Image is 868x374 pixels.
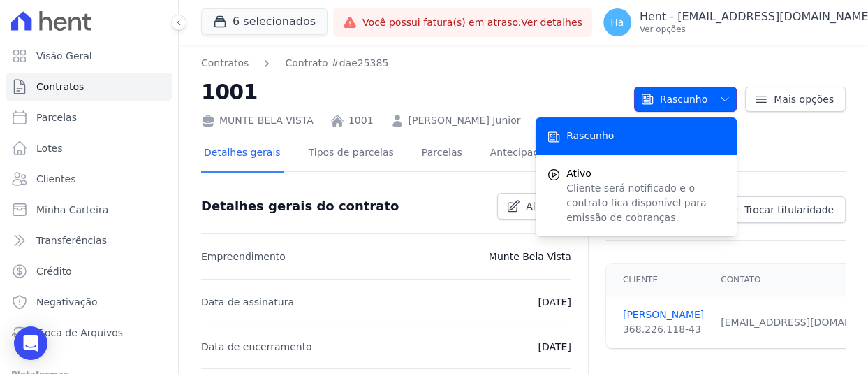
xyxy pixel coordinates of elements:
p: [DATE] [538,294,571,310]
a: 1001 [348,113,374,128]
a: Mais opções [745,87,846,112]
a: Antecipações [487,136,559,173]
span: Ativo [566,166,726,181]
nav: Breadcrumb [201,56,623,71]
a: Minha Carteira [6,196,172,224]
a: Alterar [497,193,571,220]
p: [DATE] [538,338,571,355]
a: Tipos de parcelas [306,136,397,173]
button: Rascunho [634,87,737,112]
div: MUNTE BELA VISTA [201,113,314,128]
span: Minha Carteira [36,203,108,217]
a: Visão Geral [6,42,172,70]
div: 368.226.118-43 [623,322,704,337]
p: Data de encerramento [201,338,312,355]
span: Crédito [36,264,72,278]
a: Clientes [6,165,172,193]
th: Cliente [606,264,712,296]
p: Munte Bela Vista [489,248,571,265]
a: Contrato #dae25385 [285,56,388,71]
a: Ver detalhes [521,17,582,28]
h2: 1001 [201,76,623,108]
button: 6 selecionados [201,8,328,35]
span: Rascunho [566,129,614,143]
span: Ha [610,17,624,27]
span: Mais opções [774,92,834,106]
p: Cliente será notificado e o contrato fica disponível para emissão de cobranças. [566,181,726,225]
a: Contratos [201,56,249,71]
span: Alterar [526,199,559,213]
span: Transferências [36,233,107,247]
span: Troca de Arquivos [36,326,123,340]
span: Visão Geral [36,49,92,63]
a: [PERSON_NAME] Junior [409,113,521,128]
a: Contratos [6,73,172,101]
span: Rascunho [640,87,707,112]
span: Clientes [36,172,75,186]
button: Ativo Cliente será notificado e o contrato fica disponível para emissão de cobranças. [536,155,737,236]
a: Parcelas [419,136,465,173]
span: Contratos [36,80,84,94]
a: [PERSON_NAME] [623,308,704,322]
a: Crédito [6,257,172,285]
div: Open Intercom Messenger [14,326,47,360]
a: Detalhes gerais [201,136,284,173]
a: Lotes [6,134,172,162]
p: Data de assinatura [201,294,294,310]
a: Parcelas [6,103,172,131]
a: Troca de Arquivos [6,319,172,347]
nav: Breadcrumb [201,56,388,71]
span: Trocar titularidade [744,203,834,217]
span: Lotes [36,141,63,155]
a: Negativação [6,288,172,316]
a: Transferências [6,226,172,254]
span: Negativação [36,295,98,309]
p: Empreendimento [201,248,286,265]
span: Parcelas [36,110,77,124]
a: Trocar titularidade [716,196,846,223]
h3: Detalhes gerais do contrato [201,198,399,215]
span: Você possui fatura(s) em atraso. [362,15,582,30]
